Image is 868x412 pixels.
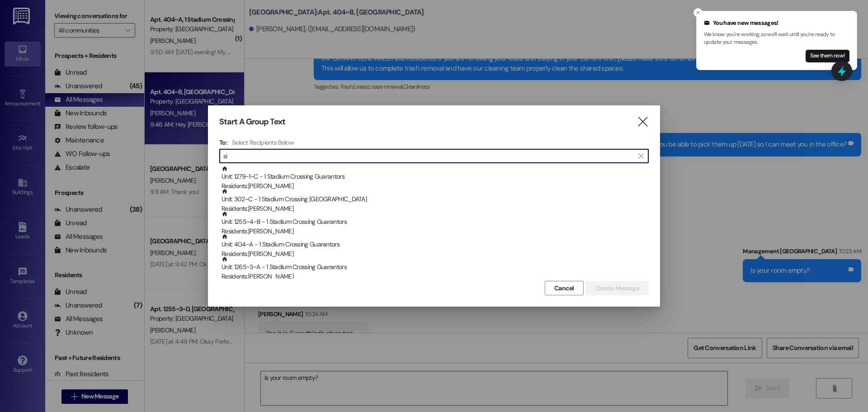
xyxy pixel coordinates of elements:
span: Cancel [554,284,574,293]
button: Close toast [693,8,703,17]
button: Create Message [586,281,649,295]
h3: Start A Group Text [219,117,285,127]
div: Unit: 302~C - 1 Stadium Crossing [GEOGRAPHIC_DATA]Residents:[PERSON_NAME] [219,188,649,211]
button: Cancel [545,281,584,295]
div: You have new messages! [704,19,849,28]
div: Unit: 404~A - 1 Stadium Crossing Guarantors [222,233,649,259]
button: See them now! [806,50,849,62]
div: Unit: 1279~1~C - 1 Stadium Crossing Guarantors [222,166,649,191]
input: Search for any contact or apartment [223,150,634,162]
p: We know you're working, so we'll wait until you're ready to update your messages. [704,31,849,47]
div: Residents: [PERSON_NAME] [222,272,649,281]
button: Clear text [634,149,648,163]
div: Residents: [PERSON_NAME] [222,227,649,236]
div: Unit: 1279~1~C - 1 Stadium Crossing GuarantorsResidents:[PERSON_NAME] [219,166,649,188]
h4: Select Recipients Below [232,138,294,147]
div: Unit: 1255~4~B - 1 Stadium Crossing GuarantorsResidents:[PERSON_NAME] [219,211,649,233]
h3: To: [219,138,227,147]
div: Residents: [PERSON_NAME] [222,204,649,213]
span: Create Message [595,284,639,293]
div: Residents: [PERSON_NAME] [222,249,649,259]
div: Unit: 1265~3~A - 1 Stadium Crossing GuarantorsResidents:[PERSON_NAME] [219,256,649,279]
div: Residents: [PERSON_NAME] [222,181,649,191]
i:  [637,117,649,127]
div: Unit: 404~A - 1 Stadium Crossing GuarantorsResidents:[PERSON_NAME] [219,233,649,256]
div: Unit: 1265~3~A - 1 Stadium Crossing Guarantors [222,256,649,282]
i:  [638,152,643,160]
div: Unit: 302~C - 1 Stadium Crossing [GEOGRAPHIC_DATA] [222,188,649,214]
div: Unit: 1255~4~B - 1 Stadium Crossing Guarantors [222,211,649,237]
